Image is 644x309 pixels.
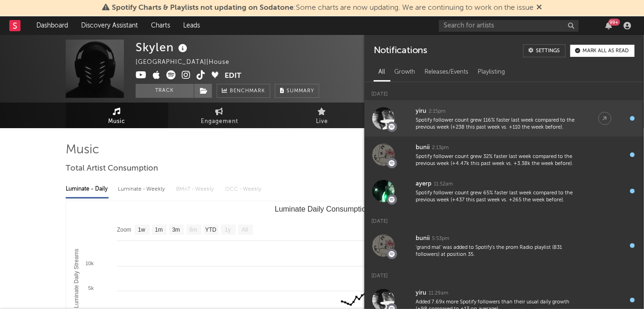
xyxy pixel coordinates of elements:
text: YTD [205,227,216,233]
a: Engagement [168,103,271,128]
div: yiru [416,106,426,117]
div: ayerp [416,179,432,190]
text: 1y [225,227,231,233]
div: Playlisting [473,64,510,80]
span: Total Artist Consumption [66,163,158,174]
div: Releases/Events [420,64,473,80]
button: Summary [275,84,319,98]
span: Summary [287,89,314,94]
div: [GEOGRAPHIC_DATA] | House [136,57,240,68]
div: 2:13pm [432,144,449,151]
span: Spotify Charts & Playlists not updating on Sodatone [112,4,294,12]
input: Search for artists [439,20,579,32]
div: bunii [416,142,430,153]
div: Luminate - Daily [66,181,109,197]
text: 3m [172,227,180,233]
span: Music [109,116,126,127]
div: Spotify follower count grew 116% faster last week compared to the previous week (+238 this past w... [416,117,580,131]
div: 5:53pm [432,235,449,242]
a: bunii5:53pm'grand mal' was added to Spotify's the prom Radio playlist (831 followers) at position... [364,227,644,264]
div: 2:15pm [429,108,445,115]
a: Music [66,103,168,128]
a: ayerp11:52amSpotify follower count grew 65% faster last week compared to the previous week (+437 ... [364,173,644,209]
div: Settings [536,48,560,54]
div: Spotify follower count grew 32% faster last week compared to the previous week (+4.47k this past ... [416,153,580,168]
div: 11:52am [434,181,453,188]
div: All [374,64,390,80]
div: 11:29am [429,290,448,297]
a: Discovery Assistant [75,16,144,35]
div: 99 + [609,19,620,26]
text: Luminate Daily Streams [73,249,80,308]
span: Benchmark [230,86,265,97]
button: Mark all as read [570,45,635,57]
div: Spotify follower count grew 65% faster last week compared to the previous week (+437 this past we... [416,190,580,204]
div: [DATE] [364,209,644,227]
button: Edit [225,70,241,82]
div: bunii [416,233,430,244]
div: [DATE] [364,264,644,282]
text: Zoom [117,227,131,233]
div: [DATE] [364,82,644,100]
a: bunii2:13pmSpotify follower count grew 32% faster last week compared to the previous week (+4.47k... [364,137,644,173]
div: 'grand mal' was added to Spotify's the prom Radio playlist (831 followers) at position 35. [416,244,580,259]
div: Luminate - Weekly [118,181,167,197]
div: Mark all as read [582,48,629,54]
div: Skylen [136,40,190,55]
a: Leads [177,16,206,35]
button: Track [136,84,194,98]
text: 5k [88,285,94,291]
text: 6m [190,227,198,233]
text: 1w [138,227,145,233]
a: yiru2:15pmSpotify follower count grew 116% faster last week compared to the previous week (+238 t... [364,100,644,137]
div: Growth [390,64,420,80]
span: Engagement [201,116,238,127]
a: Benchmark [217,84,270,98]
text: Luminate Daily Consumption [275,205,370,213]
span: : Some charts are now updating. We are continuing to work on the issue [112,4,534,12]
text: 1m [155,227,163,233]
span: Live [316,116,328,127]
a: Dashboard [30,16,75,35]
a: Charts [144,16,177,35]
text: 10k [85,261,94,266]
button: 99+ [606,22,612,29]
div: yiru [416,288,426,299]
text: All [242,227,248,233]
a: Live [271,103,373,128]
span: Dismiss [536,4,542,12]
div: Notifications [374,44,427,57]
a: Settings [523,44,566,57]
